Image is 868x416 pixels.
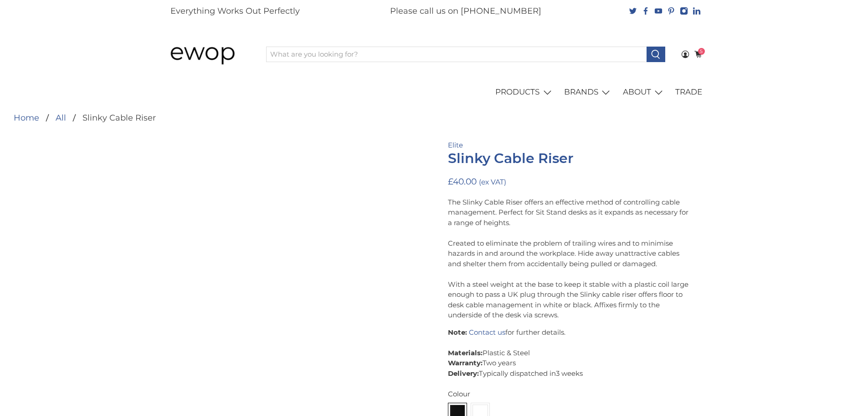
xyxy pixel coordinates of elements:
a: Elite [448,141,463,149]
p: Please call us on [PHONE_NUMBER] [390,5,541,17]
strong: Note: [448,328,467,337]
a: Elite Office Black Slinky Cable Riser [175,140,421,387]
h1: Slinky Cable Riser [448,151,694,166]
span: for further details. [505,328,565,337]
strong: Materials: [448,348,483,357]
nav: main navigation [161,79,708,105]
p: Everything Works Out Perfectly [170,5,300,17]
div: Colour [448,389,694,400]
a: TRADE [670,79,708,105]
a: Home [14,114,39,122]
span: Typically dispatched in [479,369,556,378]
a: ABOUT [617,79,670,105]
small: (ex VAT) [479,178,506,186]
p: Plastic & Steel Two years 3 weeks [448,327,694,379]
a: 5 [694,50,702,58]
a: All [56,114,66,122]
nav: breadcrumbs [14,114,156,122]
a: Contact us [469,328,505,337]
strong: Delivery: [448,369,479,378]
span: 5 [698,48,705,55]
li: Slinky Cable Riser [66,114,156,122]
a: PRODUCTS [490,79,559,105]
strong: Warranty: [448,358,483,367]
input: What are you looking for? [266,47,647,62]
span: £40.00 [448,176,477,187]
a: BRANDS [559,79,618,105]
p: The Slinky Cable Riser offers an effective method of controlling cable management. Perfect for Si... [448,197,694,321]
